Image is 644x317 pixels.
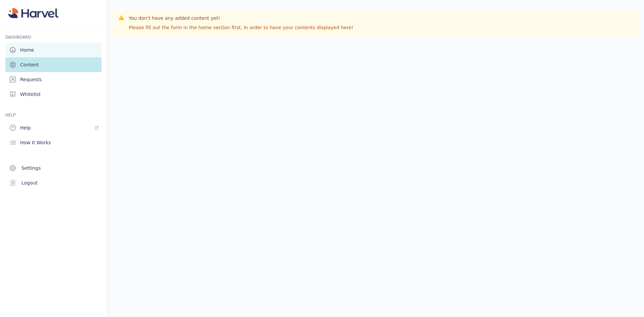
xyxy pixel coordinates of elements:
span: How It Works [20,139,51,146]
a: Content [5,57,102,72]
img: Harvel [8,8,58,18]
span: Content [20,61,39,68]
p: Please fill out the form in the home section first, in order to have your contents displayed here! [129,24,353,31]
a: Requests [5,72,102,87]
span: Home [20,47,34,53]
a: Help [5,120,102,135]
span: Settings [21,165,41,171]
button: Logout [5,175,102,190]
a: Home [5,43,102,57]
span: Logout [21,179,38,186]
h3: You don't have any added content yet! [129,15,353,21]
h3: HELP [5,112,102,118]
span: Whitelist [20,91,41,98]
span: Help [20,124,31,131]
a: Whitelist [5,87,102,102]
span: Requests [20,76,42,83]
a: How It Works [5,135,102,150]
a: Settings [5,161,102,175]
h3: Dashboard [5,35,102,40]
